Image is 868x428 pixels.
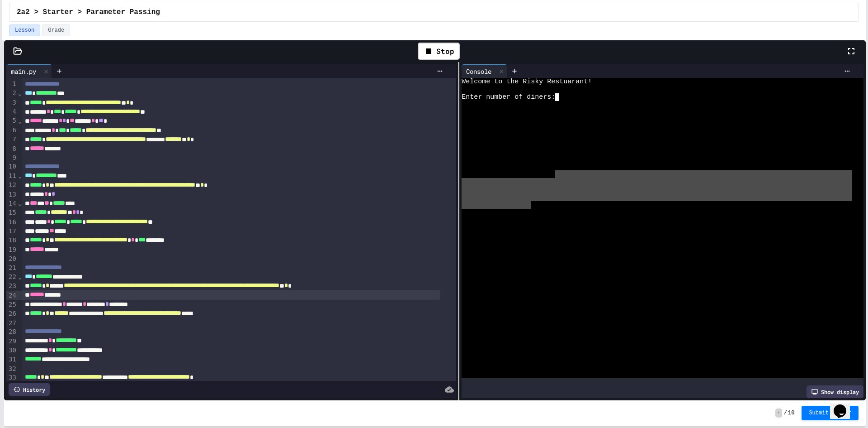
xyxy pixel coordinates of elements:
div: 27 [6,319,18,328]
div: 18 [6,236,18,245]
div: 7 [6,135,18,144]
div: 6 [6,126,18,135]
div: 3 [6,98,18,107]
div: 4 [6,107,18,116]
div: 11 [6,172,18,181]
div: Console [462,67,496,76]
span: 2a2 > Starter > Parameter Passing [17,7,160,18]
div: 26 [6,309,18,318]
div: 12 [6,181,18,190]
span: Fold line [18,117,22,125]
div: 14 [6,199,18,208]
span: Submit Answer [809,409,851,417]
div: Stop [418,43,460,60]
div: 17 [6,227,18,236]
span: Fold line [18,172,22,179]
span: Enter number of diners: [462,93,555,101]
div: 2 [6,89,18,98]
div: 30 [6,346,18,355]
div: 28 [6,327,18,337]
div: 15 [6,208,18,217]
div: 29 [6,337,18,346]
span: Fold line [18,90,22,97]
div: 22 [6,273,18,282]
div: 9 [6,154,18,163]
div: Console [462,64,507,78]
div: main.py [6,67,41,76]
span: Welcome to the Risky Restuarant! [462,78,592,86]
div: 13 [6,190,18,199]
div: 16 [6,218,18,227]
div: 33 [6,373,18,382]
div: 31 [6,355,18,364]
span: - [775,409,782,418]
div: main.py [6,64,52,78]
button: Submit Answer [802,406,859,420]
div: 8 [6,144,18,154]
div: 20 [6,255,18,264]
div: 32 [6,365,18,374]
span: Fold line [18,273,22,280]
div: 1 [6,80,18,89]
div: 21 [6,264,18,273]
div: Show display [807,385,863,398]
div: 5 [6,116,18,125]
div: 10 [6,162,18,171]
div: 24 [6,291,18,300]
div: 25 [6,300,18,309]
span: 10 [788,409,794,417]
span: Fold line [18,200,22,207]
button: Grade [42,24,70,36]
div: 19 [6,245,18,255]
span: / [784,409,787,417]
button: Lesson [9,24,40,36]
iframe: chat widget [830,392,859,419]
div: History [9,383,50,396]
div: 23 [6,282,18,291]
